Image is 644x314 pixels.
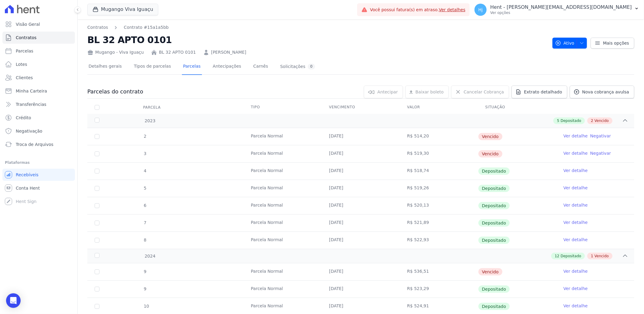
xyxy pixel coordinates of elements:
button: Hj Hent - [PERSON_NAME][EMAIL_ADDRESS][DOMAIN_NAME] Ver opções [470,1,644,18]
span: Crédito [16,115,31,121]
span: Lotes [16,61,27,67]
span: 5 [557,118,559,123]
a: Tipos de parcelas [133,59,172,75]
td: [DATE] [322,180,400,197]
td: Parcela Normal [243,128,322,145]
span: 2 [143,134,146,139]
span: 2 [591,118,593,123]
td: R$ 519,30 [400,145,478,162]
span: Depositado [478,202,510,209]
a: Parcelas [182,59,202,75]
span: Depositado [561,118,581,123]
a: Ver detalhe [563,150,588,156]
span: 7 [143,220,146,225]
input: Só é possível selecionar pagamentos em aberto [95,287,99,292]
a: Ver detalhe [563,268,588,274]
a: Parcelas [2,45,75,57]
span: 9 [143,286,146,291]
a: Transferências [2,98,75,110]
span: Vencido [478,133,502,140]
span: 10 [143,304,149,309]
a: Mais opções [591,38,634,49]
span: 4 [143,168,146,173]
a: Ver detalhes [439,7,466,12]
a: Negativar [590,151,611,156]
div: Plataformas [5,159,72,166]
td: Parcela Normal [243,232,322,249]
input: default [95,134,99,139]
span: Vencido [478,150,502,157]
td: R$ 522,93 [400,232,478,249]
td: [DATE] [322,145,400,162]
a: Ver detalhe [563,202,588,208]
span: 2023 [144,118,156,124]
td: Parcela Normal [243,145,322,162]
td: [DATE] [322,214,400,231]
div: Parcela [136,101,168,113]
div: Open Intercom Messenger [6,293,21,308]
span: Vencido [478,268,502,275]
span: Ativo [555,38,575,49]
span: Conta Hent [16,185,40,191]
td: [DATE] [322,281,400,298]
td: R$ 521,89 [400,214,478,231]
a: Negativação [2,125,75,137]
h3: Parcelas do contrato [87,88,143,95]
td: R$ 536,51 [400,263,478,280]
td: R$ 520,13 [400,197,478,214]
span: Depositado [561,253,581,259]
input: Só é possível selecionar pagamentos em aberto [95,169,99,174]
a: Ver detalhe [563,285,588,292]
span: 6 [143,203,146,208]
span: Hj [478,8,483,12]
input: Só é possível selecionar pagamentos em aberto [95,221,99,225]
a: Nova cobrança avulsa [570,86,634,98]
nav: Breadcrumb [87,24,548,31]
td: R$ 518,74 [400,163,478,180]
th: Tipo [243,101,322,114]
span: 5 [143,186,146,191]
a: BL 32 APTO 0101 [159,49,196,56]
input: Só é possível selecionar pagamentos em aberto [95,203,99,208]
a: Clientes [2,72,75,84]
span: Clientes [16,75,33,81]
a: Conta Hent [2,182,75,194]
span: Transferências [16,101,46,107]
td: [DATE] [322,263,400,280]
span: Parcelas [16,48,33,54]
span: Depositado [478,185,510,192]
td: R$ 519,26 [400,180,478,197]
span: Mais opções [603,40,629,46]
a: Antecipações [212,59,243,75]
button: Mugango Viva Iguaçu [87,4,158,15]
div: Solicitações [280,64,315,69]
a: Minha Carteira [2,85,75,97]
p: Ver opções [490,10,632,15]
td: R$ 523,29 [400,281,478,298]
a: Contrato #15a1a5bb [124,24,169,31]
span: Troca de Arquivos [16,141,53,147]
div: 0 [308,64,315,69]
a: Ver detalhe [563,219,588,225]
p: Hent - [PERSON_NAME][EMAIL_ADDRESS][DOMAIN_NAME] [490,4,632,10]
td: [DATE] [322,128,400,145]
a: Extrato detalhado [512,86,567,98]
span: Nova cobrança avulsa [582,89,629,95]
nav: Breadcrumb [87,24,169,31]
th: Valor [400,101,478,114]
div: Mugango - Viva Iguaçu [87,49,144,56]
a: Negativar [590,133,611,138]
span: 9 [143,269,146,274]
a: [PERSON_NAME] [211,49,246,56]
a: Lotes [2,58,75,70]
span: Depositado [478,285,510,293]
a: Carnês [252,59,269,75]
input: Só é possível selecionar pagamentos em aberto [95,238,99,243]
span: Negativação [16,128,42,134]
a: Ver detalhe [563,303,588,309]
td: [DATE] [322,232,400,249]
th: Situação [478,101,556,114]
a: Solicitações0 [279,59,316,75]
a: Contratos [2,32,75,44]
td: [DATE] [322,197,400,214]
